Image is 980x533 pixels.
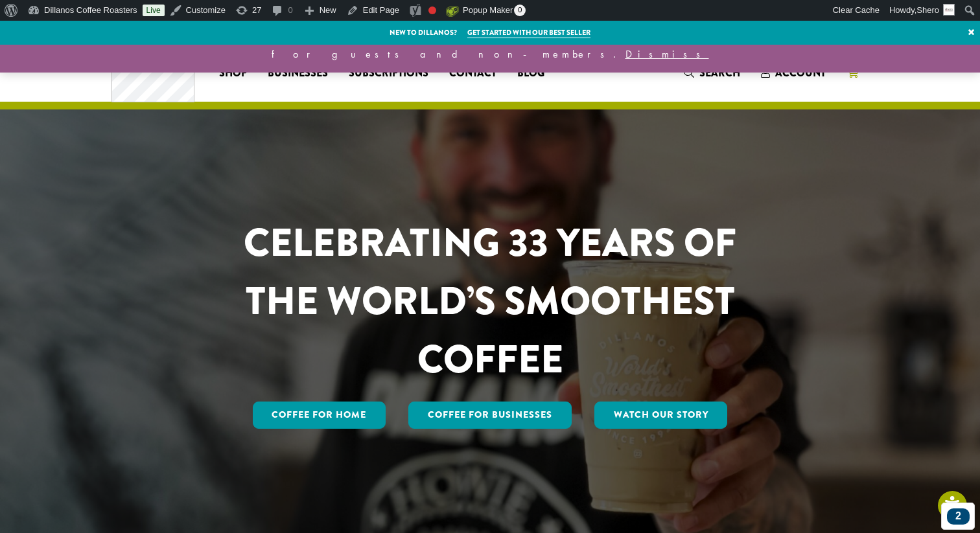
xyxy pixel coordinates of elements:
span: 0 [514,5,526,16]
span: Shero [916,5,939,15]
span: Contact [449,65,496,82]
a: Coffee For Businesses [408,402,572,429]
span: Businesses [268,65,328,82]
span: Search [699,65,740,80]
a: Search [673,62,751,84]
a: Live [143,5,165,16]
a: Watch Our Story [594,402,728,429]
a: × [962,21,980,44]
a: Dismiss [625,47,709,61]
h1: CELEBRATING 33 YEARS OF THE WORLD’S SMOOTHEST COFFEE [205,214,775,389]
a: Get started with our best seller [467,27,590,38]
div: Focus keyphrase not set [428,6,436,14]
a: Shop [209,63,257,84]
span: Blog [517,65,544,82]
span: Subscriptions [349,65,428,82]
span: Account [775,65,826,80]
a: Coffee for Home [253,402,386,429]
span: Shop [219,65,247,82]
